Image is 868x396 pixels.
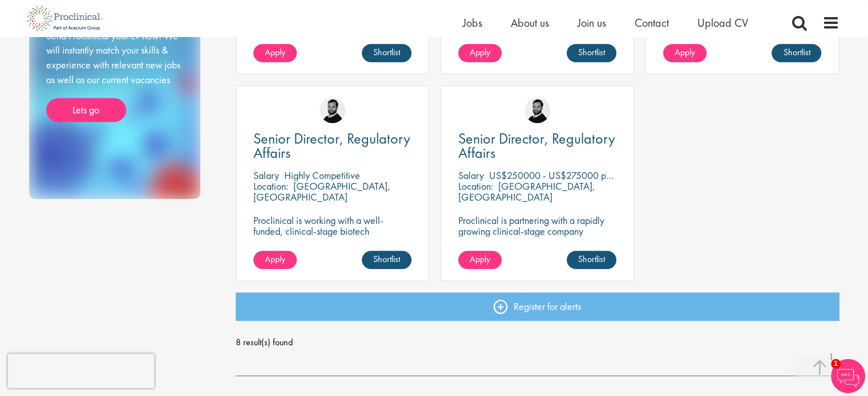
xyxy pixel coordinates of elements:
img: Nick Walker [524,97,550,123]
iframe: reCAPTCHA [8,354,154,388]
span: Apply [470,253,490,265]
a: About us [511,15,549,30]
a: Senior Director, Regulatory Affairs [458,132,616,160]
a: Upload CV [697,15,748,30]
p: [GEOGRAPHIC_DATA], [GEOGRAPHIC_DATA] [253,179,390,203]
span: Salary [253,169,279,182]
span: Apply [265,253,285,265]
a: Shortlist [567,44,616,62]
a: Shortlist [567,251,616,269]
span: Apply [470,46,490,58]
a: Join us [578,15,606,30]
span: Salary [458,169,484,182]
p: US$250000 - US$275000 per annum [489,169,642,182]
p: Proclinical is working with a well-funded, clinical-stage biotech developing transformative thera... [253,215,411,269]
a: Apply [663,44,706,62]
span: 8 result(s) found [236,334,839,351]
span: Senior Director, Regulatory Affairs [253,129,410,162]
span: Apply [675,46,695,58]
span: Senior Director, Regulatory Affairs [458,129,615,162]
a: Shortlist [772,44,821,62]
a: 1 [823,351,839,364]
a: Apply [253,251,297,269]
img: Chatbot [831,359,865,393]
span: 1 [831,359,841,369]
span: Location: [253,179,288,193]
a: Apply [458,251,502,269]
div: Send Proclinical your cv now! We will instantly match your skills & experience with relevant new ... [46,28,183,123]
a: Jobs [463,15,482,30]
a: Contact [635,15,669,30]
p: Highly Competitive [284,169,360,182]
a: Lets go [46,98,126,122]
span: Apply [265,46,285,58]
p: Proclinical is partnering with a rapidly growing clinical-stage company advancing a high-potentia... [458,215,616,258]
a: Shortlist [362,44,411,62]
a: Senior Director, Regulatory Affairs [253,132,411,160]
a: Register for alerts [236,292,839,321]
p: [GEOGRAPHIC_DATA], [GEOGRAPHIC_DATA] [458,179,595,203]
a: Apply [458,44,502,62]
a: Shortlist [362,251,411,269]
span: Location: [458,179,493,193]
a: Apply [253,44,297,62]
img: Nick Walker [320,97,345,123]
